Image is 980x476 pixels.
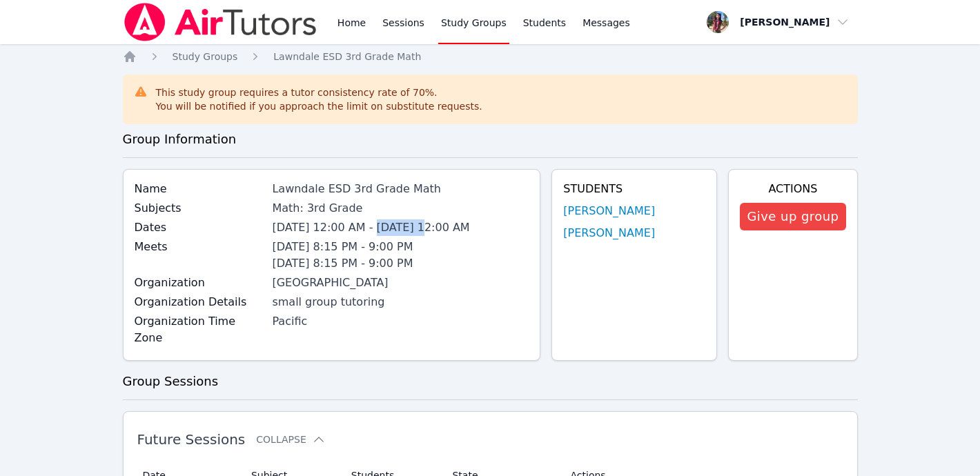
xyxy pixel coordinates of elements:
[740,203,845,230] button: Give up group
[272,294,529,310] div: small group tutoring
[272,200,529,217] div: Math: 3rd Grade
[272,313,529,330] div: Pacific
[135,313,264,346] label: Organization Time Zone
[173,50,238,63] a: Study Groups
[156,86,482,113] div: This study group requires a tutor consistency rate of 70 %.
[563,203,655,219] a: [PERSON_NAME]
[123,130,858,149] h3: Group Information
[135,239,264,255] label: Meets
[256,433,325,446] button: Collapse
[273,51,421,62] span: Lawndale ESD 3rd Grade Math
[740,181,845,197] h4: Actions
[272,275,529,291] div: [GEOGRAPHIC_DATA]
[173,51,238,62] span: Study Groups
[137,431,246,448] span: Future Sessions
[582,16,630,30] span: Messages
[123,3,318,41] img: Air Tutors
[135,181,264,197] label: Name
[273,50,421,63] a: Lawndale ESD 3rd Grade Math
[156,99,482,113] div: You will be notified if you approach the limit on substitute requests.
[563,181,705,197] h4: Students
[123,372,858,391] h3: Group Sessions
[135,219,264,236] label: Dates
[272,255,529,272] li: [DATE] 8:15 PM - 9:00 PM
[272,181,529,197] div: Lawndale ESD 3rd Grade Math
[135,275,264,291] label: Organization
[272,239,529,255] li: [DATE] 8:15 PM - 9:00 PM
[272,221,469,234] span: [DATE] 12:00 AM - [DATE] 12:00 AM
[563,225,655,241] a: [PERSON_NAME]
[135,294,264,310] label: Organization Details
[135,200,264,217] label: Subjects
[123,50,858,63] nav: Breadcrumb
